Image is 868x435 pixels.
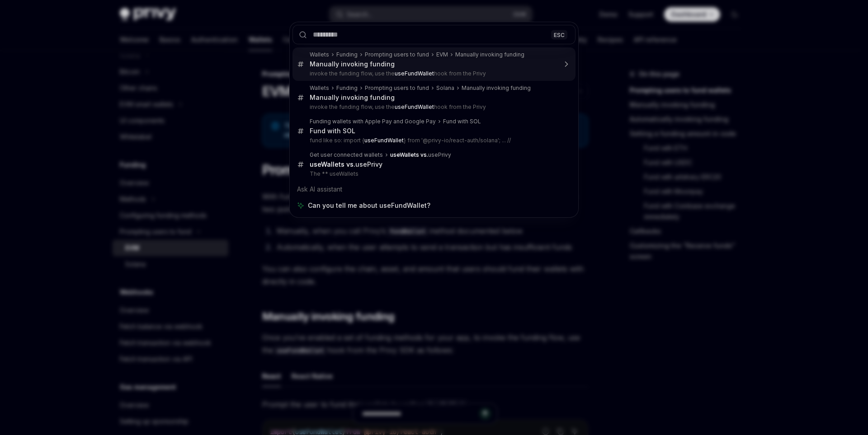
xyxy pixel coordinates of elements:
div: usePrivy [310,160,382,168]
b: useFundWallet [364,137,404,144]
div: usePrivy [390,151,451,159]
p: The ** useWallets [310,170,557,178]
div: Wallets [310,84,329,92]
div: Manually invoking funding [462,84,531,92]
div: Fund with SOL [443,118,481,125]
div: Get user connected wallets [310,151,383,159]
div: Prompting users to fund [365,84,429,92]
div: Solana [436,84,454,92]
b: useFundWallet [395,70,434,77]
div: Funding [336,84,358,92]
span: Can you tell me about useFundWallet? [308,201,430,210]
div: Wallets [310,51,329,58]
p: fund like so: import { } from '@privy-io/react-auth/solana'; ... // [310,137,557,144]
b: useFundWallet [395,103,434,110]
div: Fund with SOL [310,127,355,135]
p: invoke the funding flow, use the hook from the Privy [310,103,557,111]
div: EVM [436,51,448,58]
div: Manually invoking funding [310,94,395,102]
b: useWallets vs. [390,151,428,158]
div: ESC [551,30,567,39]
div: Funding wallets with Apple Pay and Google Pay [310,118,436,125]
div: Prompting users to fund [365,51,429,58]
div: Funding [336,51,358,58]
div: Ask AI assistant [292,181,576,197]
b: useWallets vs. [310,160,355,168]
div: Manually invoking funding [310,60,395,68]
p: invoke the funding flow, use the hook from the Privy [310,70,557,77]
div: Manually invoking funding [455,51,524,58]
